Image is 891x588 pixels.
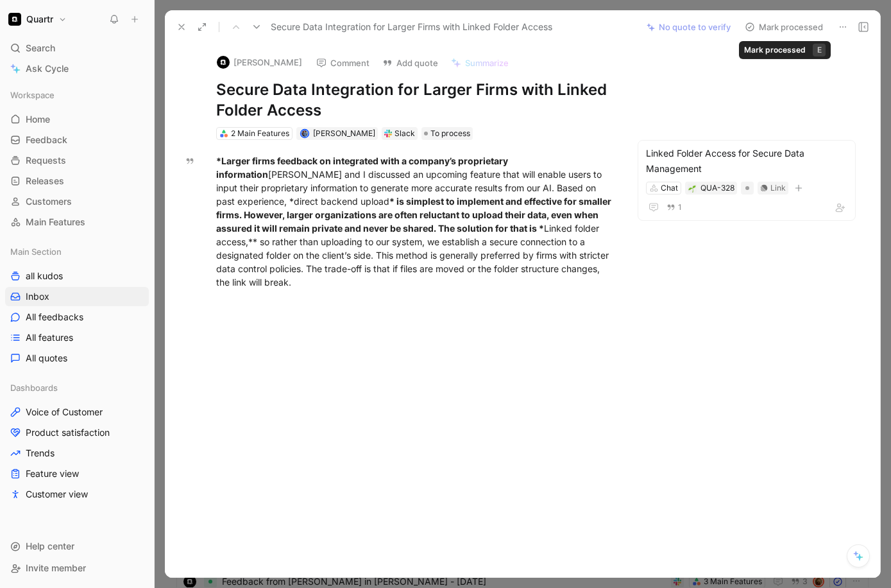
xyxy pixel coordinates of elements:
[5,266,149,286] a: all kudos
[8,13,21,26] img: Quartr
[216,154,613,289] div: [PERSON_NAME] and I discussed an upcoming feature that will enable users to input their proprieta...
[301,130,308,137] img: avatar
[5,171,149,191] a: Releases
[5,130,149,150] a: Feedback
[664,200,684,214] button: 1
[744,44,806,56] div: Mark processed
[5,192,149,211] a: Customers
[271,19,552,35] span: Secure Data Integration for Larger Firms with Linked Folder Access
[5,212,149,232] a: Main Features
[26,331,73,344] span: All features
[395,127,415,140] div: Slack
[10,245,62,258] span: Main Section
[26,134,67,146] span: Feedback
[770,182,786,195] div: Link
[5,378,149,397] div: Dashboards
[26,175,64,187] span: Releases
[26,40,55,56] span: Search
[5,464,149,483] a: Feature view
[5,151,149,170] a: Requests
[26,467,79,480] span: Feature view
[813,44,826,56] div: E
[661,182,678,195] div: Chat
[216,196,613,234] strong: * is simplest to implement and effective for smaller firms. However, larger organizations are oft...
[26,13,53,25] h1: Quartr
[310,54,375,72] button: Comment
[465,57,509,69] span: Summarize
[5,402,149,422] a: Voice of Customer
[26,113,50,126] span: Home
[26,540,74,551] span: Help center
[5,110,149,129] a: Home
[211,53,308,72] button: logo[PERSON_NAME]
[5,287,149,306] a: Inbox
[377,54,444,72] button: Add quote
[641,18,736,36] button: No quote to verify
[26,216,85,229] span: Main Features
[26,311,83,324] span: All feedbacks
[5,537,149,556] div: Help center
[5,85,149,105] div: Workspace
[26,406,103,419] span: Voice of Customer
[26,352,67,365] span: All quotes
[430,127,470,140] span: To process
[445,54,514,72] button: Summarize
[26,195,72,208] span: Customers
[217,56,230,69] img: logo
[26,154,66,167] span: Requests
[5,242,149,368] div: Main Sectionall kudosInboxAll feedbacksAll featuresAll quotes
[5,378,149,504] div: DashboardsVoice of CustomerProduct satisfactionTrendsFeature viewCustomer view
[5,242,149,261] div: Main Section
[421,127,473,140] div: To process
[26,488,88,501] span: Customer view
[700,182,734,195] div: QUA-328
[5,59,149,78] a: Ask Cycle
[26,426,110,439] span: Product satisfaction
[26,290,49,303] span: Inbox
[688,184,697,193] button: 🌱
[5,444,149,463] a: Trends
[5,349,149,368] a: All quotes
[26,562,86,573] span: Invite member
[5,10,70,28] button: QuartrQuartr
[5,307,149,327] a: All feedbacks
[10,89,55,101] span: Workspace
[678,203,682,211] span: 1
[26,270,63,282] span: all kudos
[313,128,375,138] span: [PERSON_NAME]
[5,39,149,58] div: Search
[5,423,149,442] a: Product satisfaction
[26,61,69,76] span: Ask Cycle
[5,328,149,347] a: All features
[231,127,289,140] div: 2 Main Features
[646,146,847,177] div: Linked Folder Access for Secure Data Management
[688,185,696,193] img: 🌱
[26,447,55,460] span: Trends
[216,155,510,180] strong: *Larger firms feedback on integrated with a company’s proprietary information
[5,558,149,578] div: Invite member
[739,18,829,36] button: Mark processed
[216,80,613,121] h1: Secure Data Integration for Larger Firms with Linked Folder Access
[5,485,149,504] a: Customer view
[10,381,58,394] span: Dashboards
